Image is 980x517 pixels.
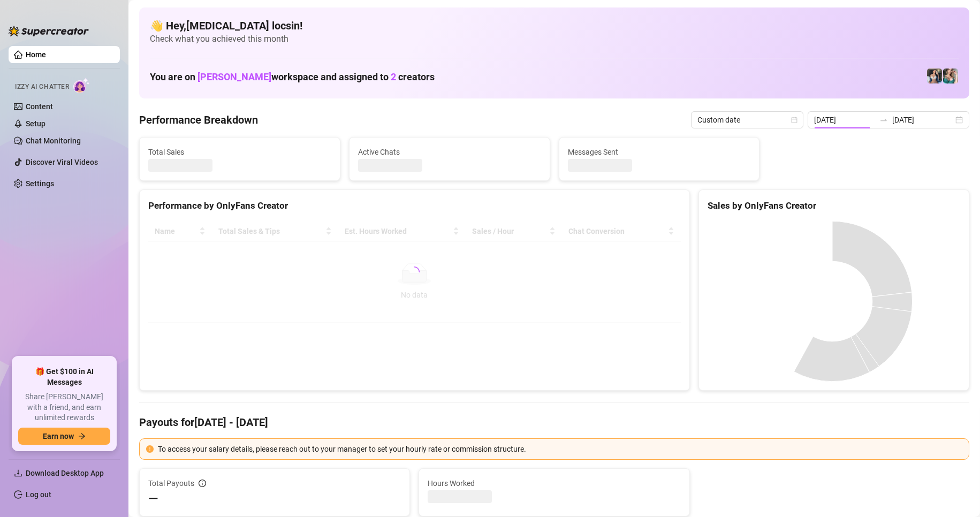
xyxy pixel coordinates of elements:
span: Izzy AI Chatter [15,82,69,92]
span: Custom date [697,112,797,128]
input: Start date [814,114,875,126]
h4: Payouts for [DATE] - [DATE] [139,415,969,430]
span: Earn now [43,432,74,440]
span: Messages Sent [568,146,751,158]
img: Katy [927,69,942,83]
span: calendar [791,117,797,123]
a: Home [26,50,46,59]
span: Check what you achieved this month [150,33,959,45]
span: exclamation-circle [146,445,154,453]
img: AI Chatter [73,78,90,93]
span: 2 [391,71,396,82]
span: loading [408,265,421,278]
img: logo-BBDzfeDw.svg [9,26,89,36]
a: Log out [26,490,51,499]
a: Setup [26,119,45,128]
h1: You are on workspace and assigned to creators [150,71,435,83]
span: Share [PERSON_NAME] with a friend, and earn unlimited rewards [18,392,110,423]
div: Performance by OnlyFans Creator [148,199,681,213]
span: — [148,490,158,507]
span: arrow-right [78,432,86,440]
div: Sales by OnlyFans Creator [708,199,960,213]
span: Total Payouts [148,477,194,489]
img: Zaddy [943,69,958,83]
span: Total Sales [148,146,331,158]
a: Settings [26,179,54,188]
span: Active Chats [358,146,541,158]
a: Chat Monitoring [26,136,81,145]
h4: Performance Breakdown [139,112,258,127]
button: Earn nowarrow-right [18,428,110,445]
span: [PERSON_NAME] [197,71,271,82]
span: Hours Worked [428,477,680,489]
span: download [14,469,22,477]
span: info-circle [199,480,206,487]
span: Download Desktop App [26,469,104,477]
span: to [879,116,888,124]
h4: 👋 Hey, [MEDICAL_DATA] locsin ! [150,18,959,33]
div: To access your salary details, please reach out to your manager to set your hourly rate or commis... [158,443,962,455]
span: swap-right [879,116,888,124]
a: Content [26,102,53,111]
a: Discover Viral Videos [26,158,98,166]
span: 🎁 Get $100 in AI Messages [18,367,110,387]
input: End date [892,114,953,126]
